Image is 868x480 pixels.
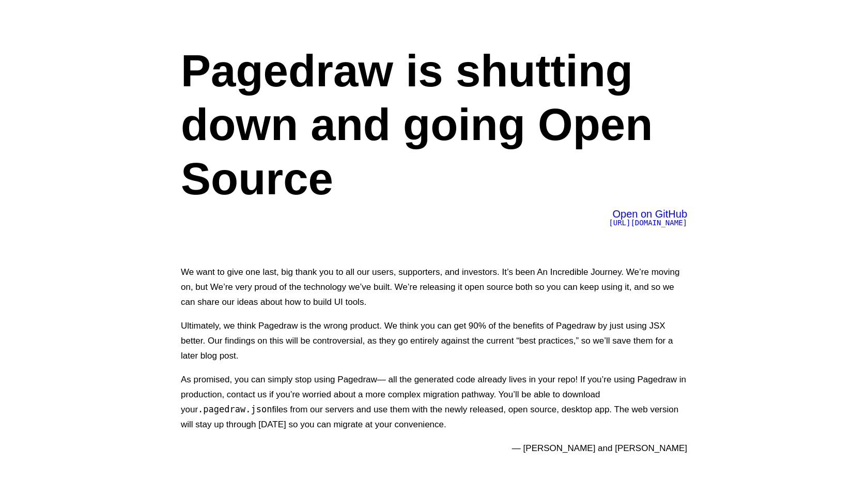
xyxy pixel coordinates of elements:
[181,318,687,363] p: Ultimately, we think Pagedraw is the wrong product. We think you can get 90% of the benefits of P...
[612,208,687,220] span: Open on GitHub
[181,372,687,432] p: As promised, you can simply stop using Pagedraw— all the generated code already lives in your rep...
[609,219,687,227] span: [URL][DOMAIN_NAME]
[609,210,687,227] a: Open on GitHub[URL][DOMAIN_NAME]
[198,404,272,414] code: .pagedraw.json
[181,44,687,206] h1: Pagedraw is shutting down and going Open Source
[181,265,687,309] p: We want to give one last, big thank you to all our users, supporters, and investors. It’s been An...
[181,441,687,456] p: — [PERSON_NAME] and [PERSON_NAME]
